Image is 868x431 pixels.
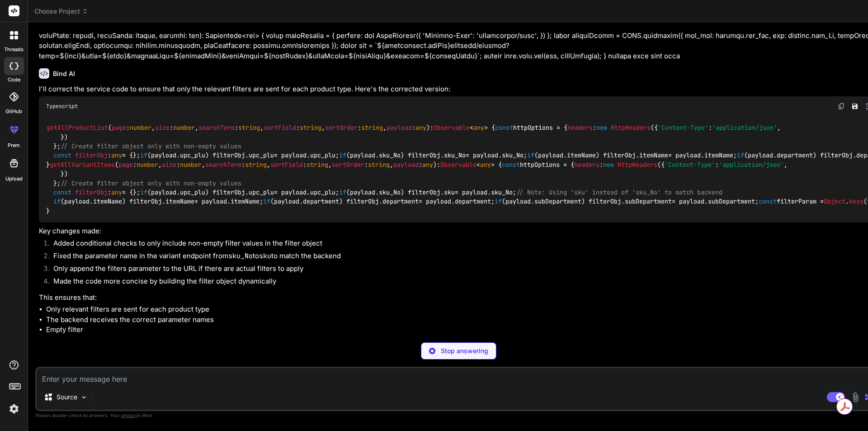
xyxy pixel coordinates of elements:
[140,188,147,196] span: if
[198,124,235,132] span: searchTerm
[264,124,296,132] span: sortField
[93,198,122,206] span: itemName
[112,124,126,132] span: page
[534,198,581,206] span: subDepartment
[516,188,722,196] span: // Note: Using 'sku' instead of 'sku_No' to match backend
[180,152,205,160] span: upc_plu
[263,198,270,206] span: if
[231,198,259,206] span: itemName
[368,161,390,169] span: string
[382,198,419,206] span: department
[300,124,321,132] span: string
[625,198,672,206] span: subDepartment
[259,251,271,260] code: sku
[61,142,241,150] span: // Create filter object only with non-empty values
[415,124,426,132] span: any
[303,198,339,206] span: department
[455,198,491,206] span: department
[567,152,596,160] span: itemName
[238,124,260,132] span: string
[137,161,158,169] span: number
[596,124,607,132] span: new
[495,124,513,132] span: const
[121,412,137,418] span: privacy
[111,188,122,196] span: any
[46,103,78,110] span: Typescript
[824,198,845,206] span: Object
[47,124,108,132] span: getAllProductList
[173,124,195,132] span: number
[708,198,755,206] span: subDepartment
[118,161,133,169] span: page
[665,161,715,169] span: 'Content-Type'
[850,392,861,403] img: attachment
[777,152,813,160] span: department
[53,188,71,196] span: const
[325,124,358,132] span: sortOrder
[4,46,24,53] label: threads
[249,152,274,160] span: upc_plu
[361,124,383,132] span: string
[249,188,274,196] span: upc_plu
[719,161,784,169] span: 'application/json'
[527,152,534,160] span: if
[80,393,88,401] img: Pick Models
[8,76,20,84] label: code
[5,108,22,115] label: GitHub
[603,161,614,169] span: new
[8,142,20,149] label: prem
[165,198,194,206] span: itemName
[422,161,433,169] span: any
[759,198,777,206] span: const
[5,175,23,183] label: Upload
[849,100,861,113] button: Save file
[310,188,335,196] span: upc_plu
[53,198,61,206] span: if
[75,152,108,160] span: filterObj
[339,152,346,160] span: if
[53,152,71,160] span: const
[310,152,335,160] span: upc_plu
[379,152,401,160] span: sku_No
[480,161,491,169] span: any
[155,124,170,132] span: size
[434,124,470,132] span: Observable
[50,161,115,169] span: getAllVariantItems
[441,346,488,355] p: Stop answering
[6,401,22,417] img: settings
[75,188,108,196] span: filterObj
[444,188,455,196] span: sku
[639,152,668,160] span: itemName
[574,161,599,169] span: headers
[57,393,77,402] p: Source
[180,161,202,169] span: number
[111,152,122,160] span: any
[737,152,744,160] span: if
[140,152,147,160] span: if
[444,152,466,160] span: sku_No
[491,188,513,196] span: sku_No
[495,198,502,206] span: if
[473,124,484,132] span: any
[270,161,303,169] span: sortField
[712,124,777,132] span: 'application/json'
[387,124,412,132] span: payload
[611,124,651,132] span: HttpHeaders
[502,161,520,169] span: const
[339,188,346,196] span: if
[567,124,593,132] span: headers
[130,124,151,132] span: number
[61,179,241,187] span: // Create filter object only with non-empty values
[849,198,863,206] span: keys
[162,161,176,169] span: size
[180,188,205,196] span: upc_plu
[307,161,328,169] span: string
[332,161,364,169] span: sortOrder
[502,152,524,160] span: sku_No
[658,124,708,132] span: 'Content-Type'
[379,188,401,196] span: sku_No
[34,7,88,16] span: Choose Project
[393,161,419,169] span: payload
[205,161,241,169] span: searchTerm
[228,251,253,260] code: sku_No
